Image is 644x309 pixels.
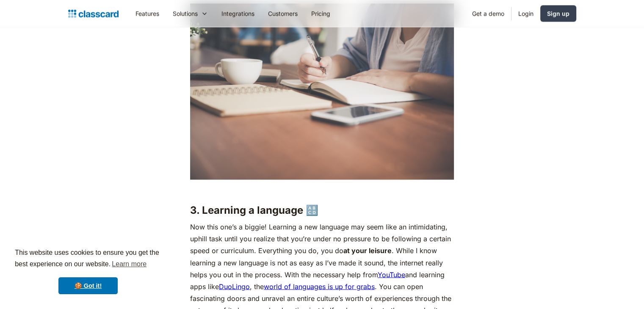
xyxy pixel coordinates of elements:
a: YouTube [378,270,405,279]
img: a person penning down their thoughts in a book at a desk [190,3,454,179]
a: Get a demo [465,4,511,23]
a: DuoLingo [219,282,250,290]
a: home [68,8,119,19]
a: Pricing [304,4,337,23]
strong: 3. Learning a language 🔠 [190,204,318,216]
a: Customers [261,4,304,23]
a: learn more about cookies [111,258,148,270]
p: ‍ [190,184,454,196]
a: dismiss cookie message [58,277,118,294]
div: Solutions [166,4,215,23]
a: Features [129,4,166,23]
a: world of languages is up for grabs [264,282,375,290]
strong: at your leisure [343,246,392,255]
a: Integrations [215,4,261,23]
div: Sign up [547,9,569,18]
div: cookieconsent [7,240,169,302]
a: Login [511,4,540,23]
span: This website uses cookies to ensure you get the best experience on our website. [15,248,161,270]
div: Solutions [173,9,198,18]
a: Sign up [540,5,576,22]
